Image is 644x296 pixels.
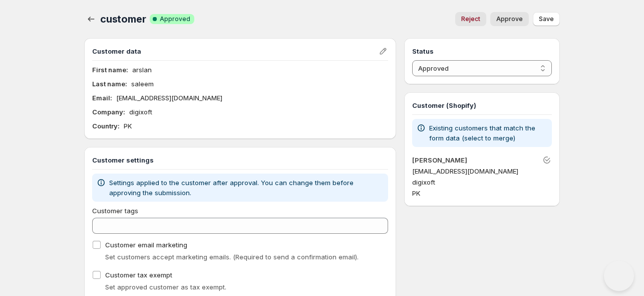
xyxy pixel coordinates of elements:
span: digixoft [412,178,435,186]
h3: Customer settings [92,155,388,165]
b: Email : [92,94,112,102]
span: Customer tags [92,207,138,215]
button: Save [533,12,560,26]
p: Existing customers that match the form data (select to merge) [429,123,548,143]
button: Approve [490,12,529,26]
span: Customer tax exempt [105,271,172,279]
span: Save [539,15,554,23]
span: Approved [160,15,190,23]
h3: Status [412,46,552,56]
p: Settings applied to the customer after approval. You can change them before approving the submiss... [109,178,384,198]
button: Unlink [540,153,554,167]
h3: Customer data [92,46,378,56]
b: First name : [92,66,128,74]
p: [EMAIL_ADDRESS][DOMAIN_NAME] [412,166,552,176]
span: Set approved customer as tax exempt. [105,283,226,291]
p: arslan [132,65,152,75]
b: Company : [92,108,125,116]
button: Edit [376,44,390,58]
span: Set customers accept marketing emails. (Required to send a confirmation email). [105,253,359,261]
b: Country : [92,122,120,130]
p: PK [124,121,132,131]
h3: Customer (Shopify) [412,100,552,110]
p: digixoft [129,107,152,117]
b: Last name : [92,80,127,88]
p: saleem [131,79,154,89]
iframe: Help Scout Beacon - Open [604,261,634,291]
button: Reject [455,12,486,26]
p: [EMAIL_ADDRESS][DOMAIN_NAME] [116,93,222,103]
a: [PERSON_NAME] [412,156,467,164]
span: Reject [461,15,480,23]
span: Approve [496,15,523,23]
span: PK [412,189,420,197]
span: customer [100,13,146,25]
span: Customer email marketing [105,241,187,249]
